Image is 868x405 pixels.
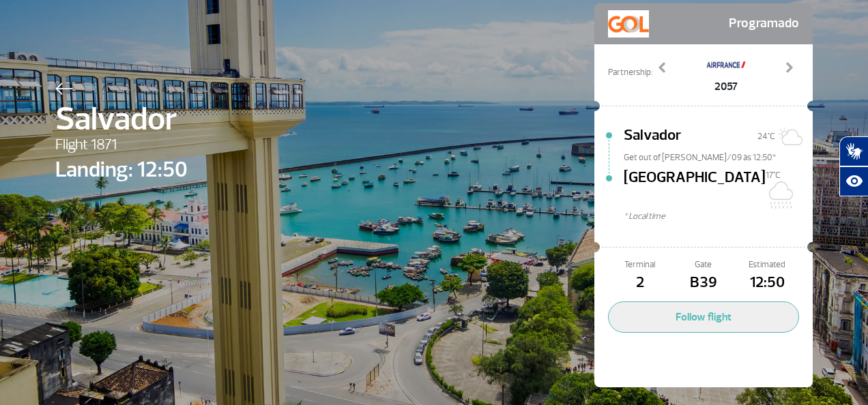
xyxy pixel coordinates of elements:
[624,166,766,210] span: [GEOGRAPHIC_DATA]
[608,271,671,295] span: 2
[736,258,799,271] span: Estimated
[757,131,775,142] span: 24°C
[775,123,802,150] img: Sol com algumas nuvens
[729,10,799,37] span: Programado
[766,181,793,209] img: Chuvoso
[766,170,781,181] span: 17°C
[624,151,813,161] span: Get out of [PERSON_NAME]/09 às 12:50*
[608,258,671,271] span: Terminal
[839,166,868,196] button: Abrir recursos assistivos.
[55,95,188,144] span: Salvador
[671,258,735,271] span: Gate
[839,136,868,196] div: Plugin de acessibilidade da Hand Talk.
[671,271,735,295] span: B39
[608,301,799,333] button: Follow flight
[608,66,652,79] span: Partnership:
[624,124,681,151] span: Salvador
[624,210,813,223] span: * Local time
[706,78,747,95] span: 2057
[55,153,188,186] span: Landing: 12:50
[839,136,868,166] button: Abrir tradutor de língua de sinais.
[55,134,188,157] span: Flight 1871
[736,271,799,295] span: 12:50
